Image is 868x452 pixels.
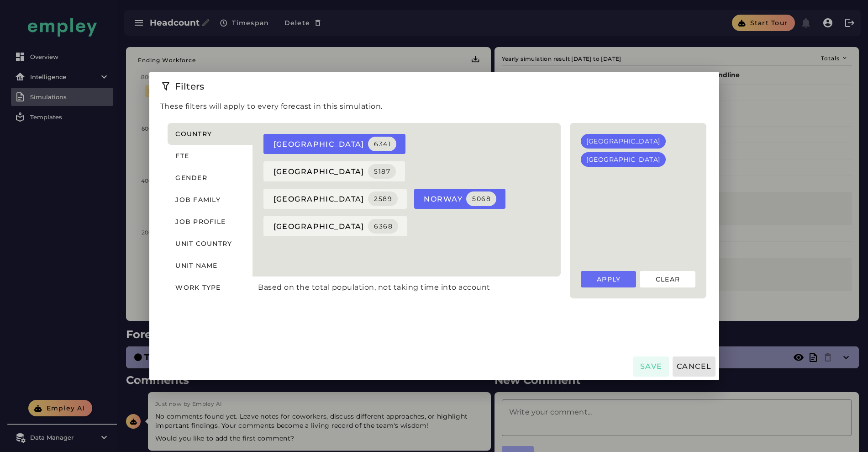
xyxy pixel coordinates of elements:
div: Based on the total population, not taking time into account [253,277,564,298]
span: [GEOGRAPHIC_DATA] [273,219,398,234]
button: Clear [640,271,695,287]
button: Cancel [673,356,715,377]
p: These filters will apply to every forecast in this simulation. [160,101,708,116]
span: Apply [596,275,621,283]
span: Work type [175,283,221,292]
span: Gender [175,174,207,182]
span: norway [423,191,496,206]
div: Filters [175,79,708,94]
span: Job family [175,196,221,204]
span: Unit country [175,239,232,248]
span: Unit name [175,261,218,270]
button: Save [633,356,669,377]
button: Apply [581,271,636,287]
div: 2589 [374,195,392,203]
button: [GEOGRAPHIC_DATA]5187 [263,161,405,181]
button: norway5068 [414,189,505,209]
div: 6341 [374,140,391,148]
span: Save [639,362,662,371]
div: 5068 [472,195,491,203]
div: 5187 [374,167,390,175]
span: [GEOGRAPHIC_DATA] [273,164,396,179]
button: [GEOGRAPHIC_DATA]6341 [263,134,405,154]
span: Cancel [676,362,712,371]
div: 6368 [374,222,393,230]
span: [GEOGRAPHIC_DATA] [273,191,398,206]
span: [GEOGRAPHIC_DATA] [273,137,396,151]
span: Country [175,130,212,138]
span: Job profile [175,218,226,226]
span: FTE [175,152,189,160]
button: [GEOGRAPHIC_DATA]2589 [263,189,407,209]
div: [GEOGRAPHIC_DATA] [586,155,660,165]
button: [GEOGRAPHIC_DATA]6368 [263,216,407,236]
span: Clear [655,275,680,283]
div: [GEOGRAPHIC_DATA] [586,137,660,146]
